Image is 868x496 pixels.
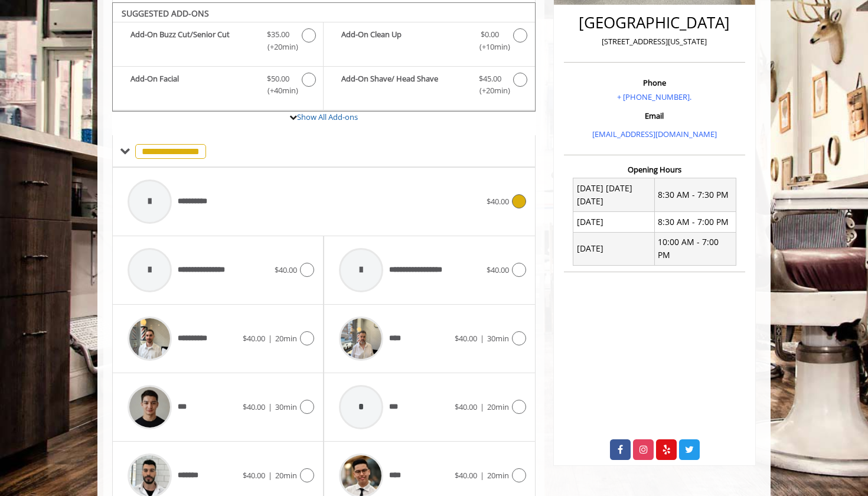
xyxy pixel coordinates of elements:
b: SUGGESTED ADD-ONS [122,8,209,19]
b: Add-On Clean Up [341,28,466,53]
td: 8:30 AM - 7:30 PM [654,178,736,212]
h3: Phone [567,79,742,87]
h3: Email [567,112,742,120]
span: (+40min ) [261,84,296,97]
label: Add-On Shave/ Head Shave [329,73,528,100]
span: $40.00 [243,402,265,412]
span: | [480,470,484,481]
span: | [268,470,272,481]
span: 20min [275,470,297,481]
span: $40.00 [487,196,509,207]
b: Add-On Facial [130,73,255,97]
label: Add-On Clean Up [329,28,528,56]
span: $35.00 [267,28,289,41]
span: (+20min ) [472,84,507,97]
h3: Opening Hours [564,165,745,174]
span: (+20min ) [261,41,296,53]
span: 20min [275,333,297,344]
p: [STREET_ADDRESS][US_STATE] [567,35,742,48]
span: $40.00 [243,333,265,344]
span: 30min [487,333,509,344]
span: $40.00 [455,333,477,344]
a: Show All Add-ons [297,112,358,122]
span: $50.00 [267,73,289,85]
td: 10:00 AM - 7:00 PM [654,232,736,266]
span: | [268,333,272,344]
span: $40.00 [243,470,265,481]
span: | [268,402,272,412]
td: [DATE] [DATE] [DATE] [573,178,655,212]
span: $40.00 [275,265,297,275]
span: | [480,402,484,412]
td: 8:30 AM - 7:00 PM [654,212,736,232]
a: [EMAIL_ADDRESS][DOMAIN_NAME] [592,129,717,139]
label: Add-On Facial [119,73,317,100]
span: $45.00 [479,73,501,85]
span: (+10min ) [472,41,507,53]
b: Add-On Shave/ Head Shave [341,73,466,97]
span: $40.00 [487,265,509,275]
span: 20min [487,402,509,412]
td: [DATE] [573,212,655,232]
a: + [PHONE_NUMBER]. [617,92,691,102]
h2: [GEOGRAPHIC_DATA] [567,14,742,31]
label: Add-On Buzz Cut/Senior Cut [119,28,317,56]
td: [DATE] [573,232,655,266]
span: $0.00 [481,28,499,41]
span: 30min [275,402,297,412]
div: NYU Students Haircut Add-onS [112,2,536,112]
span: $40.00 [455,402,477,412]
b: Add-On Buzz Cut/Senior Cut [130,28,255,53]
span: 20min [487,470,509,481]
span: $40.00 [455,470,477,481]
span: | [480,333,484,344]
